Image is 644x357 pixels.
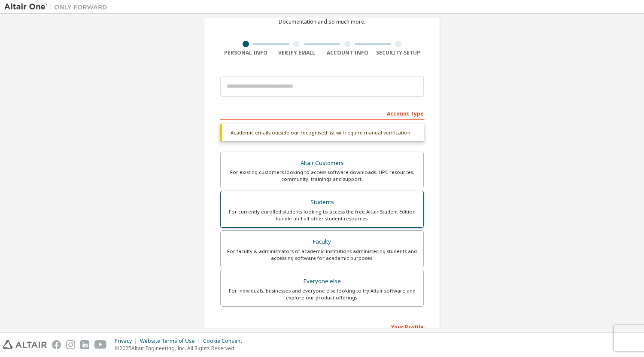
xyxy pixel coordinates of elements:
[262,12,382,25] div: For Free Trials, Licenses, Downloads, Learning & Documentation and so much more.
[115,345,247,352] p: © 2025 Altair Engineering, Inc. All Rights Reserved.
[226,236,418,248] div: Faculty
[203,338,247,345] div: Cookie Consent
[4,3,112,11] img: Altair One
[226,208,418,222] div: For currently enrolled students looking to access the free Altair Student Edition bundle and all ...
[94,340,107,349] img: youtube.svg
[52,340,61,349] img: facebook.svg
[140,338,203,345] div: Website Terms of Use
[80,340,89,349] img: linkedin.svg
[3,340,47,349] img: altair_logo.svg
[271,49,322,56] div: Verify Email
[226,275,418,287] div: Everyone else
[226,169,418,183] div: For existing customers looking to access software downloads, HPC resources, community, trainings ...
[115,338,140,345] div: Privacy
[220,320,424,333] div: Your Profile
[220,49,271,56] div: Personal Info
[66,340,75,349] img: instagram.svg
[226,157,418,169] div: Altair Customers
[220,106,424,120] div: Account Type
[226,248,418,262] div: For faculty & administrators of academic institutions administering students and accessing softwa...
[322,49,373,56] div: Account Info
[226,196,418,208] div: Students
[373,49,424,56] div: Security Setup
[226,287,418,301] div: For individuals, businesses and everyone else looking to try Altair software and explore our prod...
[220,124,424,141] div: Academic emails outside our recognised list will require manual verification.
